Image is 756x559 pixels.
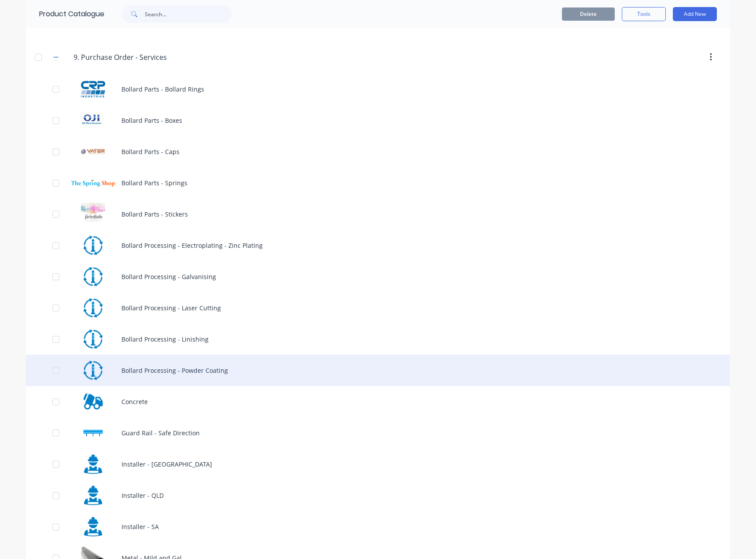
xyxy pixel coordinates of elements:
[26,324,730,355] div: Bollard Processing - LinishingBollard Processing - Linishing
[26,355,730,386] div: Bollard Processing - Powder CoatingBollard Processing - Powder Coating
[562,7,615,21] button: Delete
[26,105,730,136] div: Bollard Parts - BoxesBollard Parts - Boxes
[26,417,730,449] div: Guard Rail - Safe DirectionGuard Rail - Safe Direction
[26,167,730,199] div: Bollard Parts - SpringsBollard Parts - Springs
[26,386,730,417] div: ConcreteConcrete
[26,74,730,105] div: Bollard Parts - Bollard RingsBollard Parts - Bollard Rings
[145,5,232,23] input: Search...
[26,449,730,480] div: Installer - NSWInstaller - [GEOGRAPHIC_DATA]
[622,7,666,21] button: Tools
[26,136,730,167] div: Bollard Parts - CapsBollard Parts - Caps
[26,230,730,261] div: Bollard Processing - Electroplating - Zinc PlatingBollard Processing - Electroplating - Zinc Plating
[26,199,730,230] div: Bollard Parts - StickersBollard Parts - Stickers
[26,480,730,511] div: Installer - QLDInstaller - QLD
[73,52,178,63] input: Enter category name
[26,511,730,542] div: Installer - SAInstaller - SA
[26,292,730,324] div: Bollard Processing - Laser CuttingBollard Processing - Laser Cutting
[673,7,717,21] button: Add New
[26,261,730,292] div: Bollard Processing - GalvanisingBollard Processing - Galvanising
